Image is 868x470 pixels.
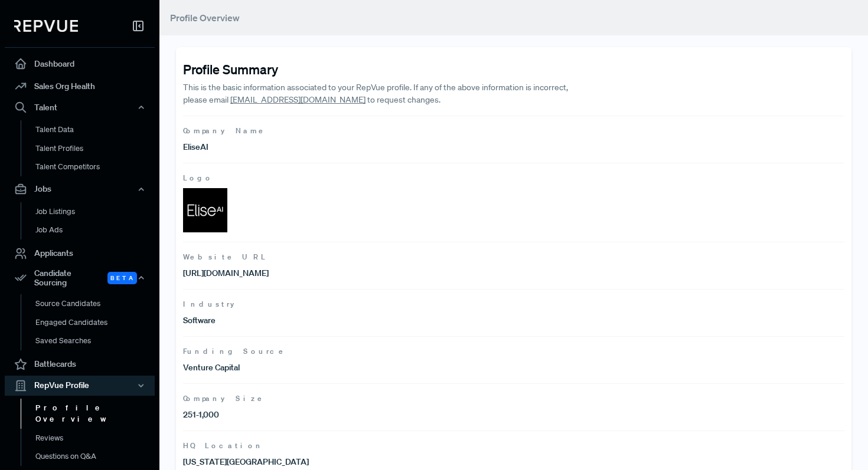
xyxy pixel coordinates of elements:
[21,331,171,350] a: Saved Searches
[5,97,155,117] button: Talent
[183,346,844,357] span: Funding Source
[183,141,514,153] p: EliseAI
[183,361,514,374] p: Venture Capital
[21,202,171,221] a: Job Listings
[21,399,171,429] a: Profile Overview
[183,267,514,280] p: [URL][DOMAIN_NAME]
[183,61,844,77] h4: Profile Summary
[183,441,844,451] span: HQ Location
[5,75,155,97] a: Sales Org Health
[5,242,155,265] a: Applicants
[21,139,171,158] a: Talent Profiles
[183,252,844,262] span: Website URL
[183,126,844,136] span: Company Name
[230,94,366,105] a: [EMAIL_ADDRESS][DOMAIN_NAME]
[21,221,171,239] a: Job Ads
[21,313,171,332] a: Engaged Candidates
[183,81,580,106] p: This is the basic information associated to your RepVue profile. If any of the above information ...
[21,120,171,139] a: Talent Data
[183,456,514,468] p: [US_STATE][GEOGRAPHIC_DATA]
[21,157,171,176] a: Talent Competitors
[5,353,155,376] a: Battlecards
[5,265,155,292] button: Candidate Sourcing Beta
[5,265,155,292] div: Candidate Sourcing
[183,409,514,421] p: 251-1,000
[183,188,227,232] img: Logo
[5,52,155,75] a: Dashboard
[21,429,171,448] a: Reviews
[183,393,844,404] span: Company Size
[183,299,844,310] span: Industry
[107,272,137,284] span: Beta
[5,179,155,199] button: Jobs
[5,376,155,396] button: RepVue Profile
[183,173,844,183] span: Logo
[183,314,514,327] p: Software
[170,12,240,24] span: Profile Overview
[14,20,78,32] img: RepVue
[21,294,171,313] a: Source Candidates
[21,447,171,466] a: Questions on Q&A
